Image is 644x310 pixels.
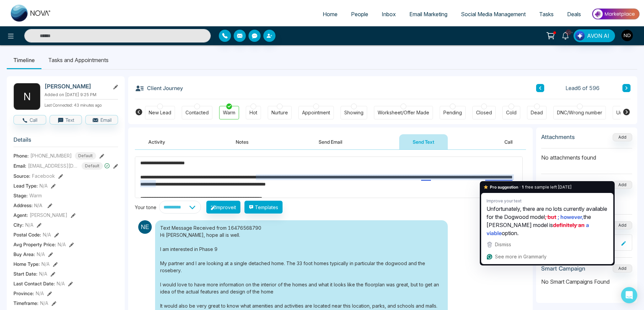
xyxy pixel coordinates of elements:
button: Add [613,221,632,229]
a: Home [316,8,344,21]
span: N/A [39,270,47,277]
div: Nurture [271,109,288,116]
span: Home [323,11,338,18]
div: Warm [223,109,235,116]
textarea: To enrich screen reader interactions, please activate Accessibility in Grammarly extension settings [135,157,523,198]
div: Hot [250,109,257,116]
h3: Details [13,136,118,147]
span: Timeframe : [13,300,38,307]
div: Dead [531,109,543,116]
button: Send Text [399,134,448,149]
button: Activity [135,134,179,149]
div: Showing [344,109,363,116]
span: Add [613,134,632,140]
button: Add [613,264,632,273]
span: Email Marketing [409,11,447,18]
button: Notes [222,134,262,149]
img: Sender [138,220,152,234]
span: Email: [13,162,26,169]
span: Deals [567,11,581,18]
li: Tasks and Appointments [41,51,115,69]
div: Cold [506,109,517,116]
div: Open Intercom Messenger [621,287,637,303]
span: [PERSON_NAME] [30,212,67,219]
h2: [PERSON_NAME] [45,83,107,90]
button: Send Email [305,134,356,149]
img: Lead Flow [575,31,585,40]
button: Improveit [206,201,240,214]
span: Lead 6 of 596 [565,84,599,92]
span: People [351,11,368,18]
span: N/A [34,202,42,208]
span: City : [13,221,24,228]
div: Unspecified [616,109,643,116]
span: Buy Area : [13,251,35,258]
div: Pending [443,109,462,116]
span: Home Type : [13,260,40,267]
span: N/A [43,231,51,238]
div: Appointment [302,109,330,116]
span: [PHONE_NUMBER] [30,152,72,159]
span: N/A [39,182,48,189]
span: Lead Type: [13,182,38,189]
span: Default [75,152,96,160]
div: Worksheet/Offer Made [378,109,429,116]
li: Timeline [7,51,41,69]
button: Email [85,115,118,124]
span: Facebook [32,172,55,179]
span: Source: [13,172,30,179]
a: Deals [560,8,588,21]
a: Inbox [375,8,403,21]
span: Agent: [13,212,28,219]
span: Postal Code : [13,231,41,238]
h3: Smart Campaign [541,265,585,272]
a: People [344,8,375,21]
span: N/A [41,260,50,267]
a: Tasks [532,8,560,21]
a: 10+ [557,29,574,41]
span: Phone: [13,152,29,159]
button: AVON AI [574,29,615,42]
span: N/A [57,280,65,287]
span: Province : [13,290,34,297]
span: Stage: [13,192,28,199]
span: N/A [37,251,45,258]
span: N/A [40,300,48,307]
div: DNC/Wrong number [557,109,602,116]
div: New Lead [149,109,171,116]
span: Last Contact Date : [13,280,55,287]
span: [EMAIL_ADDRESS][DOMAIN_NAME] [28,162,79,169]
a: Email Marketing [403,8,454,21]
button: Templates [244,201,283,214]
span: N/A [58,241,66,248]
div: Your tone [135,204,159,211]
span: N/A [36,290,44,297]
button: Call [491,134,526,149]
img: User Avatar [621,30,633,41]
span: Tasks [539,11,554,18]
p: Last Connected: 43 minutes ago [45,101,118,108]
span: Social Media Management [461,11,526,18]
button: Add [613,181,632,189]
button: Add [613,133,632,141]
span: Start Date : [13,270,37,277]
h3: Client Journey [135,83,183,93]
div: N [13,83,40,110]
button: Text [50,115,82,124]
span: 10+ [565,29,572,35]
h3: Attachments [541,134,575,140]
div: Closed [476,109,492,116]
span: AVON AI [587,32,609,40]
span: N/A [25,221,33,228]
span: Default [82,162,103,170]
button: Call [13,115,46,124]
img: Nova CRM Logo [11,5,51,22]
a: Social Media Management [454,8,532,21]
span: Avg Property Price : [13,241,56,248]
p: No attachments found [541,148,632,162]
p: Added on [DATE] 9:25 PM [45,92,118,98]
p: No Smart Campaigns Found [541,278,632,286]
img: Market-place.gif [591,6,640,22]
span: Inbox [382,11,396,18]
div: Contacted [185,109,209,116]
